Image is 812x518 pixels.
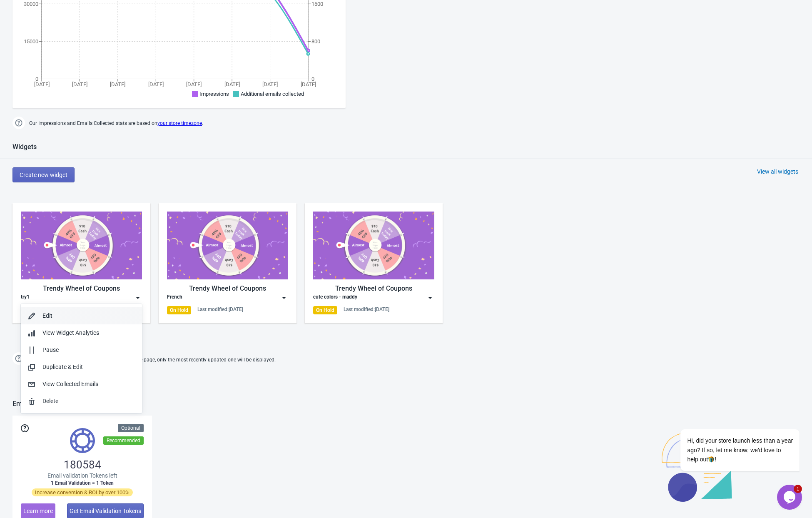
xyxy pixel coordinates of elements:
[167,294,182,302] div: French
[42,329,99,336] span: View Widget Analytics
[32,488,133,496] span: Increase conversion & ROI by over 100%
[12,352,25,365] img: help.png
[24,1,38,7] tspan: 30000
[34,81,50,87] tspan: [DATE]
[47,471,117,480] span: Email validation Tokens left
[311,38,320,45] tspan: 800
[42,380,135,388] div: View Collected Emails
[64,458,101,471] span: 180584
[42,363,135,371] div: Duplicate & Edit
[21,212,142,279] img: trendy_game.png
[280,294,288,302] img: dropdown.png
[72,81,87,87] tspan: [DATE]
[42,311,135,320] div: Edit
[167,284,288,294] div: Trendy Wheel of Coupons
[313,284,434,294] div: Trendy Wheel of Coupons
[241,91,304,97] span: Additional emails collected
[224,81,240,87] tspan: [DATE]
[654,354,804,481] iframe: chat widget
[167,306,191,314] div: On Hold
[148,81,164,87] tspan: [DATE]
[103,436,144,445] div: Recommended
[21,376,142,393] button: View Collected Emails
[757,167,798,176] div: View all widgets
[70,428,95,453] img: tokens.svg
[21,324,142,341] button: View Widget Analytics
[20,172,67,178] span: Create new widget
[42,346,135,354] div: Pause
[426,294,434,302] img: dropdown.png
[344,306,389,313] div: Last modified: [DATE]
[23,508,53,514] span: Learn more
[24,38,38,45] tspan: 15000
[186,81,202,87] tspan: [DATE]
[313,212,434,279] img: trendy_game.png
[12,117,25,129] img: help.png
[21,307,142,324] button: Edit
[118,424,144,432] div: Optional
[777,485,804,510] iframe: chat widget
[167,212,288,279] img: trendy_game.png
[134,294,142,302] img: dropdown.png
[110,81,125,87] tspan: [DATE]
[29,353,276,367] span: If two Widgets are enabled and targeting the same page, only the most recently updated one will b...
[199,91,229,97] span: Impressions
[21,294,30,302] div: try1
[21,284,142,294] div: Trendy Wheel of Coupons
[42,397,135,406] div: Delete
[29,117,203,130] span: Our Impressions and Emails Collected stats are based on .
[21,341,142,359] button: Pause
[51,480,114,486] span: 1 Email Validation = 1 Token
[157,120,202,126] a: your store timezone
[197,306,243,313] div: Last modified: [DATE]
[35,76,38,82] tspan: 0
[311,76,314,82] tspan: 0
[262,81,278,87] tspan: [DATE]
[12,167,75,182] button: Create new widget
[311,1,323,7] tspan: 1600
[313,306,337,314] div: On Hold
[21,359,142,376] button: Duplicate & Edit
[70,508,141,514] span: Get Email Validation Tokens
[313,294,357,302] div: cute colors - maddy
[21,393,142,410] button: Delete
[301,81,316,87] tspan: [DATE]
